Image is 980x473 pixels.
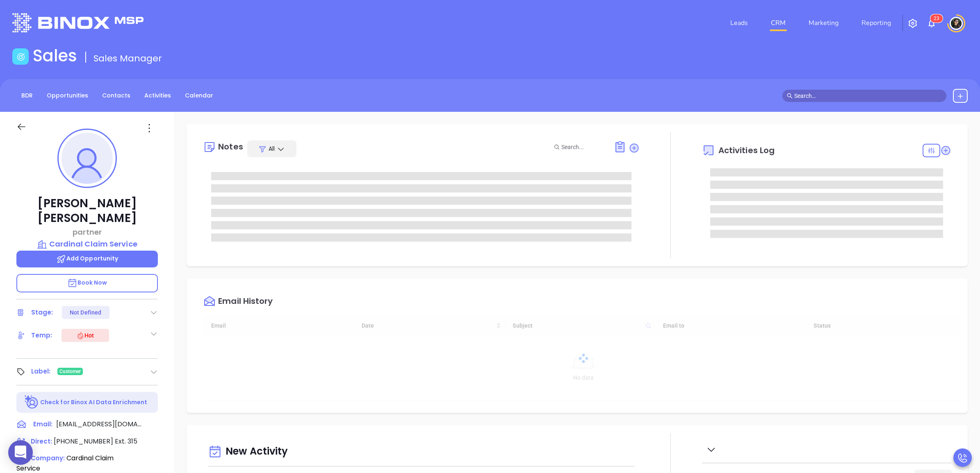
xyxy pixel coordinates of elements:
a: Leads [727,15,751,31]
div: Stage: [31,306,53,319]
span: Customer [59,367,81,376]
div: Temp: [31,329,52,342]
a: Activities [139,89,176,102]
img: iconNotification [927,18,937,28]
img: Ai-Enrich-DaqCidB-.svg [25,395,39,410]
div: Label: [31,365,51,378]
div: New Activity [208,441,634,462]
span: Ext. 315 [113,437,137,446]
p: partner [16,226,158,238]
span: [EMAIL_ADDRESS][DOMAIN_NAME] [56,419,142,429]
h1: Sales [33,46,77,66]
span: 2 [934,16,937,21]
div: Not Defined [70,306,101,319]
a: Opportunities [42,89,93,102]
span: Sales Manager [93,52,162,65]
a: BDR [16,89,38,102]
span: Company: [31,454,65,462]
span: search [787,93,793,99]
a: Reporting [858,15,894,31]
div: Notes [218,143,243,151]
img: profile-user [62,133,113,184]
sup: 23 [930,14,943,23]
p: [PERSON_NAME] [PERSON_NAME] [16,196,158,226]
div: Email History [218,297,273,308]
p: Check for Binox AI Data Enrichment [40,398,147,407]
a: Cardinal Claim Service [16,238,158,250]
span: Direct : [31,437,52,446]
span: Activities Log [718,146,775,154]
span: Add Opportunity [56,254,119,263]
a: CRM [768,15,789,31]
span: 3 [937,16,939,21]
input: Search... [561,143,605,152]
span: Book Now [67,278,107,287]
span: All [269,145,275,153]
a: Calendar [180,89,218,102]
img: iconSetting [908,18,918,28]
span: Email: [33,419,52,430]
div: Hot [76,330,94,340]
img: user [950,17,963,30]
a: Marketing [805,15,842,31]
img: logo [12,13,144,32]
a: Contacts [97,89,135,102]
input: Search… [794,91,942,100]
span: [PHONE_NUMBER] [54,437,113,446]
